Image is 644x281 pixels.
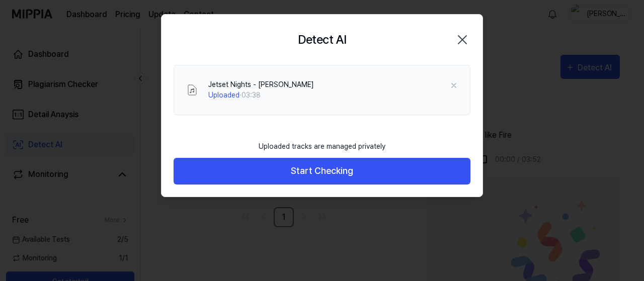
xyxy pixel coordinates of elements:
[174,158,470,184] button: Start Checking
[186,84,198,96] img: File Select
[298,31,347,49] h2: Detect AI
[208,91,239,99] span: Uploaded
[208,79,314,90] div: Jetset Nights - [PERSON_NAME]
[208,90,314,101] div: · 03:38
[253,135,391,158] div: Uploaded tracks are managed privately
